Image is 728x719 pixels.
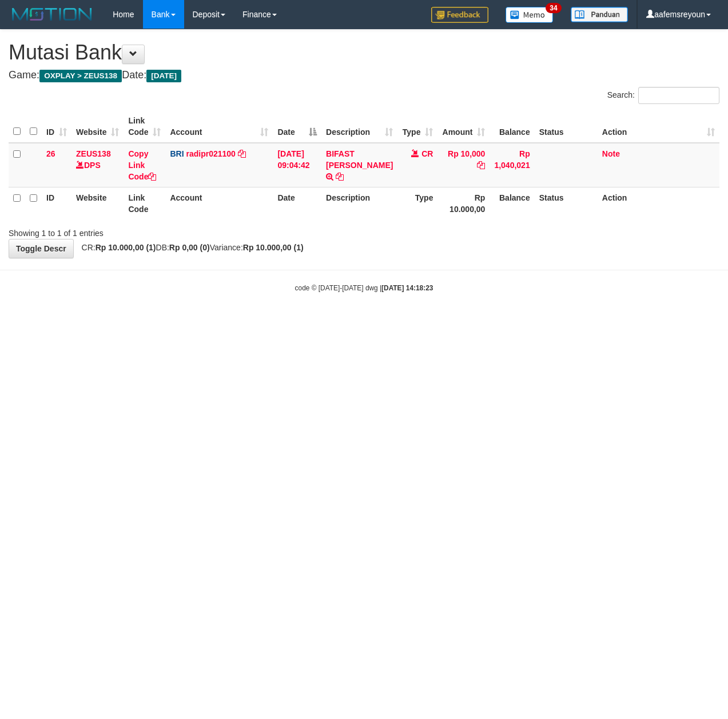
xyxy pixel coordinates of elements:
th: ID: activate to sort column ascending [42,110,71,143]
td: Rp 1,040,021 [490,143,534,187]
strong: [DATE] 14:18:23 [381,284,433,292]
th: Description [321,187,397,219]
a: BIFAST [PERSON_NAME] [326,149,393,170]
span: CR [421,149,433,158]
img: Button%20Memo.svg [506,7,554,23]
th: ID [42,187,71,219]
img: MOTION_logo.png [9,6,96,23]
th: Date: activate to sort column descending [273,110,321,143]
th: Balance [490,110,534,143]
span: 26 [46,149,55,158]
td: [DATE] 09:04:42 [273,143,321,187]
th: Type [397,187,437,219]
a: Copy Link Code [128,149,156,181]
input: Search: [638,87,719,104]
img: panduan.png [571,7,628,22]
th: Website: activate to sort column ascending [71,110,124,143]
a: ZEUS138 [76,149,111,158]
a: Copy Rp 10,000 to clipboard [477,161,485,170]
th: Amount: activate to sort column ascending [437,110,490,143]
span: OXPLAY > ZEUS138 [39,70,122,82]
th: Status [535,187,598,219]
div: Showing 1 to 1 of 1 entries [9,223,295,239]
th: Link Code: activate to sort column ascending [124,110,165,143]
th: Account [165,187,273,219]
strong: Rp 10.000,00 (1) [243,243,304,252]
th: Type: activate to sort column ascending [397,110,437,143]
a: Toggle Descr [9,239,74,258]
th: Rp 10.000,00 [437,187,490,219]
img: Feedback.jpg [431,7,488,23]
th: Status [535,110,598,143]
th: Action [598,187,719,219]
span: [DATE] [146,70,181,82]
span: BRI [170,149,184,158]
th: Website [71,187,124,219]
h4: Game: Date: [9,70,719,81]
a: Copy BIFAST ERIKA S PAUN to clipboard [336,172,344,181]
label: Search: [607,87,719,104]
td: DPS [71,143,124,187]
th: Description: activate to sort column ascending [321,110,397,143]
th: Account: activate to sort column ascending [165,110,273,143]
a: radipr021100 [186,149,235,158]
td: Rp 10,000 [437,143,490,187]
span: CR: DB: Variance: [76,243,304,252]
a: Copy radipr021100 to clipboard [238,149,246,158]
th: Link Code [124,187,165,219]
span: 34 [546,3,561,13]
strong: Rp 10.000,00 (1) [96,243,156,252]
th: Balance [490,187,534,219]
th: Action: activate to sort column ascending [598,110,719,143]
h1: Mutasi Bank [9,41,719,64]
small: code © [DATE]-[DATE] dwg | [295,284,433,292]
strong: Rp 0,00 (0) [169,243,210,252]
a: Note [602,149,620,158]
th: Date [273,187,321,219]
